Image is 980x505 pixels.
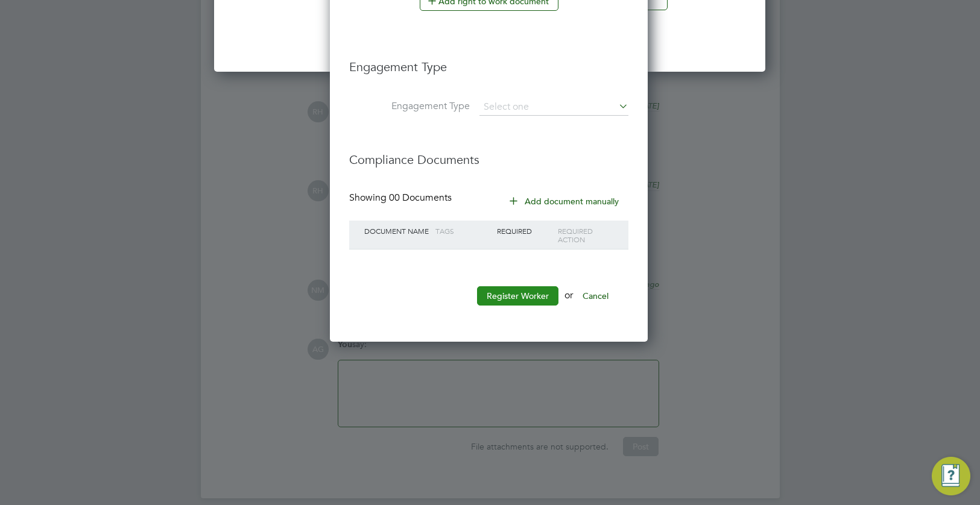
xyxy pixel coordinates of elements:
button: Add document manually [501,192,628,211]
div: Document Name [361,221,432,241]
button: Engage Resource Center [932,457,970,495]
span: 00 Documents [389,192,452,204]
input: Select one [479,99,628,116]
div: Required Action [555,221,616,249]
button: Cancel [573,286,618,306]
li: or [349,286,628,318]
div: Tags [432,221,494,241]
label: Engagement Type [349,100,470,113]
div: Showing [349,192,454,204]
button: Register Worker [477,286,558,306]
h3: Engagement Type [349,47,628,75]
div: Required [494,221,555,241]
h3: Compliance Documents [349,140,628,168]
